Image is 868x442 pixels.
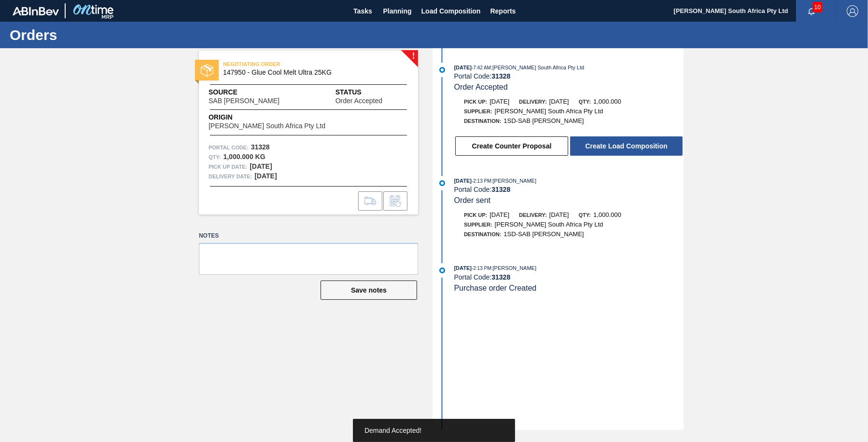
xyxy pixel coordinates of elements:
[579,99,591,105] span: Qty:
[251,143,270,151] strong: 31328
[439,268,445,273] img: atual
[491,65,584,70] span: : [PERSON_NAME] South Africa Pty Ltd
[472,266,491,271] span: - 2:13 PM
[593,211,621,218] span: 1,000.000
[383,191,407,211] div: Inform order change
[454,65,472,70] span: [DATE]
[519,99,546,105] span: Delivery:
[549,98,569,105] span: [DATE]
[464,222,492,228] span: Supplier:
[209,122,325,130] span: [PERSON_NAME] South Africa Pty Ltd
[209,97,280,105] span: SAB [PERSON_NAME]
[796,4,827,18] button: Notifications
[383,5,412,17] span: Planning
[454,273,684,281] div: Portal Code:
[812,2,823,13] span: 10
[223,153,265,161] strong: 1,000.000 KG
[254,172,277,180] strong: [DATE]
[352,5,374,17] span: Tasks
[209,172,252,181] span: Delivery Date:
[454,178,472,184] span: [DATE]
[491,72,510,80] strong: 31328
[491,273,510,281] strong: 31328
[593,98,621,105] span: 1,000.000
[491,178,537,184] span: : [PERSON_NAME]
[321,281,417,300] button: Save notes
[454,284,537,292] span: Purchase order Created
[847,5,858,17] img: Logout
[504,117,584,124] span: 1SD-SAB [PERSON_NAME]
[336,97,382,105] span: Order Accepted
[454,196,491,204] span: Order sent
[358,191,382,211] div: Go to Load Composition
[421,5,481,17] span: Load Composition
[199,229,418,243] label: Notes
[491,186,510,193] strong: 31328
[579,212,591,218] span: Qty:
[464,212,487,218] span: Pick up:
[491,265,537,271] span: : [PERSON_NAME]
[495,221,603,228] span: [PERSON_NAME] South Africa Pty Ltd
[472,65,491,70] span: - 7:42 AM
[464,231,501,237] span: Destination:
[504,230,584,238] span: 1SD-SAB [PERSON_NAME]
[209,143,249,152] span: Portal Code:
[454,265,472,271] span: [DATE]
[490,211,509,218] span: [DATE]
[223,69,398,76] span: 147950 - Glue Cool Melt Ultra 25KG
[455,136,568,156] button: Create Counter Proposal
[490,5,516,17] span: Reports
[13,7,59,15] img: TNhmsLtSVTkK8tSr43FrP2fwEKptu5GPRR3wAAAABJRU5ErkJggg==
[201,64,213,77] img: status
[454,72,684,80] div: Portal Code:
[209,87,308,97] span: Source
[464,108,492,114] span: Supplier:
[209,162,247,172] span: Pick up Date:
[519,212,546,218] span: Delivery:
[223,59,358,69] span: NEGOTIATING ORDER
[464,99,487,105] span: Pick up:
[464,118,501,124] span: Destination:
[454,186,684,193] div: Portal Code:
[364,427,421,434] span: Demand Accepted!
[495,107,603,115] span: [PERSON_NAME] South Africa Pty Ltd
[549,211,569,218] span: [DATE]
[209,152,221,162] span: Qty :
[336,87,408,97] span: Status
[490,98,509,105] span: [DATE]
[454,83,508,91] span: Order Accepted
[439,67,445,73] img: atual
[250,162,272,170] strong: [DATE]
[439,180,445,186] img: atual
[472,178,491,184] span: - 2:13 PM
[570,136,683,156] button: Create Load Composition
[209,112,350,122] span: Origin
[10,29,181,40] h1: Orders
